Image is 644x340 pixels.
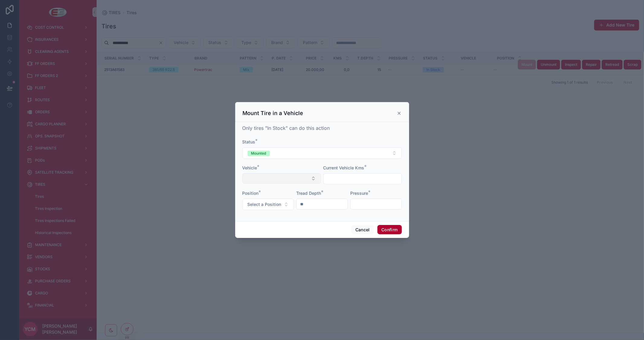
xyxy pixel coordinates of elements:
span: Tread Depth [296,191,321,196]
span: Vehicle [242,165,257,170]
span: Select a Position [248,201,281,207]
h3: Mount Tire in a Vehicle [243,110,303,117]
div: Mounted [251,151,266,156]
span: Pressure [350,191,368,196]
button: Cancel [351,225,374,235]
button: Confirm [377,225,402,235]
button: Select Button [242,199,294,210]
button: Select Button [242,173,321,184]
button: Select Button [242,147,402,159]
span: Status [242,139,255,144]
span: Current Vehicle Kms [323,165,364,170]
span: Only tires "In Stock" can do this action [242,125,330,131]
span: Position [242,191,259,196]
